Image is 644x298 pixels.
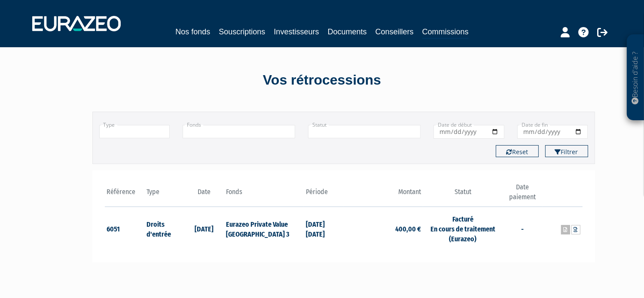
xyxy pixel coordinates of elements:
a: Souscriptions [219,26,265,38]
td: 400,00 € [344,207,423,250]
th: Date [184,182,224,207]
a: Commissions [422,26,469,39]
th: Date paiement [503,182,543,207]
td: Facturé En cours de traitement (Eurazeo) [423,207,503,250]
button: Reset [496,145,539,157]
td: Eurazeo Private Value [GEOGRAPHIC_DATA] 3 [224,207,303,250]
p: Besoin d'aide ? [631,39,641,116]
a: Conseillers [375,26,414,38]
th: Fonds [224,182,303,207]
a: Documents [328,26,367,38]
td: Droits d'entrée [144,207,184,250]
a: Nos fonds [175,26,210,38]
img: 1732889491-logotype_eurazeo_blanc_rvb.png [32,16,121,31]
td: 6051 [105,207,145,250]
th: Type [144,182,184,207]
td: [DATE] [184,207,224,250]
th: Référence [105,182,145,207]
th: Statut [423,182,503,207]
td: [DATE] [DATE] [304,207,344,250]
div: Vos rétrocessions [77,70,567,90]
a: Investisseurs [274,26,319,38]
td: - [503,207,543,250]
button: Filtrer [545,145,588,157]
th: Période [304,182,344,207]
th: Montant [344,182,423,207]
